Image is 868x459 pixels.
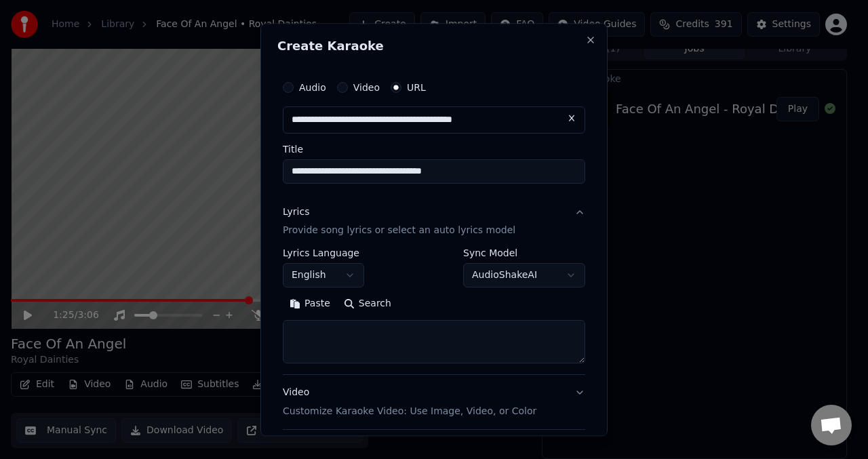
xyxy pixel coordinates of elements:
label: Title [283,144,585,154]
label: Audio [299,83,326,92]
div: Lyrics [283,205,309,219]
button: Paste [283,294,337,315]
div: LyricsProvide song lyrics or select an auto lyrics model [283,249,585,375]
label: Sync Model [463,249,585,258]
p: Provide song lyrics or select an auto lyrics model [283,224,515,238]
div: Video [283,386,536,419]
p: Customize Karaoke Video: Use Image, Video, or Color [283,405,536,419]
label: Video [353,83,380,92]
button: VideoCustomize Karaoke Video: Use Image, Video, or Color [283,376,585,430]
button: LyricsProvide song lyrics or select an auto lyrics model [283,195,585,249]
button: Search [337,294,398,315]
label: Lyrics Language [283,249,364,258]
label: URL [407,83,426,92]
h2: Create Karaoke [277,40,591,52]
